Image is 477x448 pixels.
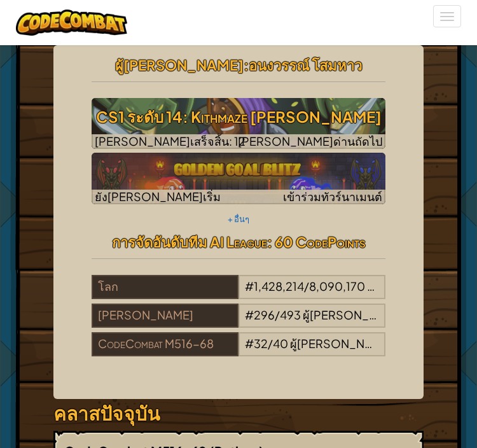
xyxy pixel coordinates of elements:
div: โลก [92,275,238,299]
img: CS1 ระดับ 14: Kithmaze หลอกหลอน [92,98,385,149]
a: โลก#1,428,214/8,090,170ผู้[PERSON_NAME] [92,287,385,302]
span: เข้าร่วมทัวร์นาเมนต์ [283,189,382,204]
span: 296 [254,307,275,322]
a: เล่นด่านถัดไป [92,98,385,149]
span: การจัดอันดับทีม AI League [112,233,267,251]
span: 493 [280,307,301,322]
span: / [304,279,309,293]
span: : 60 CodePoints [267,233,366,251]
span: [PERSON_NAME]เสร็จสิ้น: 12 [95,134,245,148]
span: / [268,336,273,351]
span: ผู้[PERSON_NAME] [115,56,244,74]
span: ผู้[PERSON_NAME] [290,336,392,351]
div: [PERSON_NAME] [92,304,238,328]
span: ยัง[PERSON_NAME]เริ่ม [95,189,221,204]
span: # [245,307,254,322]
span: [PERSON_NAME]ด่านถัดไป [238,134,382,148]
a: + อื่นๆ [228,214,249,224]
div: CodeCombat M516-68 [92,332,238,356]
span: # [245,336,254,351]
a: ยัง[PERSON_NAME]เริ่มเข้าร่วมทัวร์นาเมนต์ [92,153,385,204]
h3: CS1 ระดับ 14: Kithmaze [PERSON_NAME] [92,102,385,131]
span: : [244,56,249,74]
span: อนงวรรณ์ โสมหาว [249,56,362,74]
a: CodeCombat M516-68#32/40ผู้[PERSON_NAME] [92,344,385,359]
span: 40 [273,336,288,351]
span: ผู้[PERSON_NAME] [303,307,405,322]
a: [PERSON_NAME]#296/493ผู้[PERSON_NAME] [92,316,385,330]
h3: คลาสปัจจุบัน [53,399,424,428]
span: # [245,279,254,293]
span: / [275,307,280,322]
span: 32 [254,336,268,351]
img: Golden Goal [92,153,385,204]
img: CodeCombat logo [16,10,127,36]
span: 1,428,214 [254,279,304,293]
span: 8,090,170 [309,279,365,293]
